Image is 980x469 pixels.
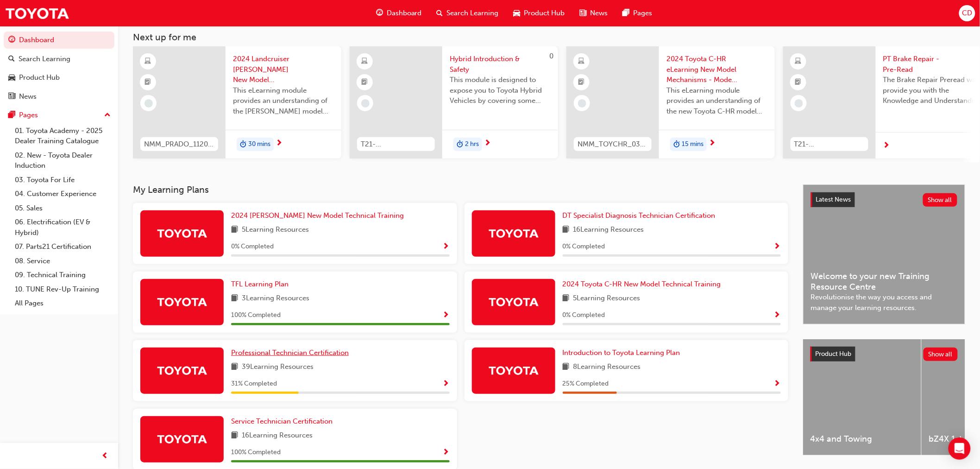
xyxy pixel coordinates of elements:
[133,46,341,158] a: NMM_PRADO_112024_MODULE_12024 Landcruiser [PERSON_NAME] New Model Mechanisms - Model Outline 1Thi...
[231,310,281,321] span: 100 % Completed
[11,187,114,201] a: 04. Customer Experience
[376,7,383,19] span: guage-icon
[443,447,450,458] button: Show Progress
[4,51,114,68] a: Search Learning
[242,224,309,236] span: 5 Learning Resources
[443,241,450,253] button: Show Progress
[231,416,336,427] a: Service Technician Certification
[811,292,957,313] span: Revolutionise the way you access and manage your learning resources.
[810,434,914,444] span: 4x4 and Towing
[591,8,608,19] span: News
[816,350,852,358] span: Product Hub
[8,36,15,44] span: guage-icon
[231,361,238,373] span: book-icon
[19,72,60,83] div: Product Hub
[11,148,114,173] a: 02. New - Toyota Dealer Induction
[233,85,334,117] span: This eLearning module provides an understanding of the [PERSON_NAME] model line-up and its Katash...
[923,193,958,207] button: Show all
[157,431,207,447] img: Trak
[144,99,153,108] span: learningRecordVerb_NONE-icon
[362,56,368,68] span: learningResourceType_ELEARNING-icon
[11,282,114,297] a: 10. TUNE Rev-Up Training
[8,93,15,101] span: news-icon
[563,349,680,357] span: Introduction to Toyota Learning Plan
[19,91,37,102] div: News
[157,225,207,241] img: Trak
[231,349,349,357] span: Professional Technician Certification
[361,99,370,108] span: learningRecordVerb_NONE-icon
[563,279,725,290] a: 2024 Toyota C-HR New Model Technical Training
[231,211,404,220] span: 2024 [PERSON_NAME] New Model Technical Training
[774,243,781,251] span: Show Progress
[443,378,450,390] button: Show Progress
[484,139,491,148] span: next-icon
[231,279,292,290] a: TFL Learning Plan
[231,417,333,425] span: Service Technician Certification
[774,378,781,390] button: Show Progress
[524,8,565,19] span: Product Hub
[578,56,585,68] span: learningResourceType_ELEARNING-icon
[488,225,539,241] img: Trak
[104,109,111,121] span: up-icon
[242,361,314,373] span: 39 Learning Resources
[231,293,238,304] span: book-icon
[11,240,114,254] a: 07. Parts21 Certification
[144,139,214,150] span: NMM_PRADO_112024_MODULE_1
[447,8,499,19] span: Search Learning
[578,99,586,108] span: learningRecordVerb_NONE-icon
[8,55,15,63] span: search-icon
[5,3,69,24] a: Trak
[514,7,521,19] span: car-icon
[682,139,704,150] span: 15 mins
[666,54,767,85] span: 2024 Toyota C-HR eLearning New Model Mechanisms - Model Outline (Module 1)
[240,139,246,151] span: duration-icon
[443,310,450,321] button: Show Progress
[811,271,957,292] span: Welcome to your new Training Resource Centre
[803,339,921,455] a: 4x4 and Towing
[465,139,479,150] span: 2 hrs
[369,4,429,23] a: guage-iconDashboard
[488,294,539,310] img: Trak
[11,173,114,187] a: 03. Toyota For Life
[563,310,605,321] span: 0 % Completed
[231,241,274,252] span: 0 % Completed
[563,211,716,220] span: DT Specialist Diagnosis Technician Certification
[616,4,660,23] a: pages-iconPages
[962,8,972,19] span: CD
[578,139,648,150] span: NMM_TOYCHR_032024_MODULE_1
[563,361,570,373] span: book-icon
[578,76,585,89] span: booktick-icon
[248,139,270,150] span: 30 mins
[803,184,965,324] a: Latest NewsShow allWelcome to your new Training Resource CentreRevolutionise the way you access a...
[923,348,958,361] button: Show all
[4,30,114,107] button: DashboardSearch LearningProduct HubNews
[506,4,572,23] a: car-iconProduct Hub
[231,430,238,442] span: book-icon
[4,32,114,49] a: Dashboard
[231,280,289,288] span: TFL Learning Plan
[8,111,15,120] span: pages-icon
[810,347,958,361] a: Product HubShow all
[572,4,616,23] a: news-iconNews
[623,7,630,19] span: pages-icon
[443,449,450,457] span: Show Progress
[573,224,644,236] span: 16 Learning Resources
[795,99,803,108] span: learningRecordVerb_NONE-icon
[443,243,450,251] span: Show Progress
[549,52,553,60] span: 0
[276,139,283,148] span: next-icon
[457,139,463,151] span: duration-icon
[231,210,408,221] a: 2024 [PERSON_NAME] New Model Technical Training
[774,241,781,253] button: Show Progress
[816,196,851,203] span: Latest News
[19,110,38,120] div: Pages
[443,311,450,320] span: Show Progress
[118,32,980,43] h3: Next up for me
[795,76,802,89] span: booktick-icon
[794,139,865,150] span: T21-PTCH_BR_PRE_READ
[11,268,114,282] a: 09. Technical Training
[4,88,114,105] a: News
[437,7,443,19] span: search-icon
[774,311,781,320] span: Show Progress
[563,210,719,221] a: DT Specialist Diagnosis Technician Certification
